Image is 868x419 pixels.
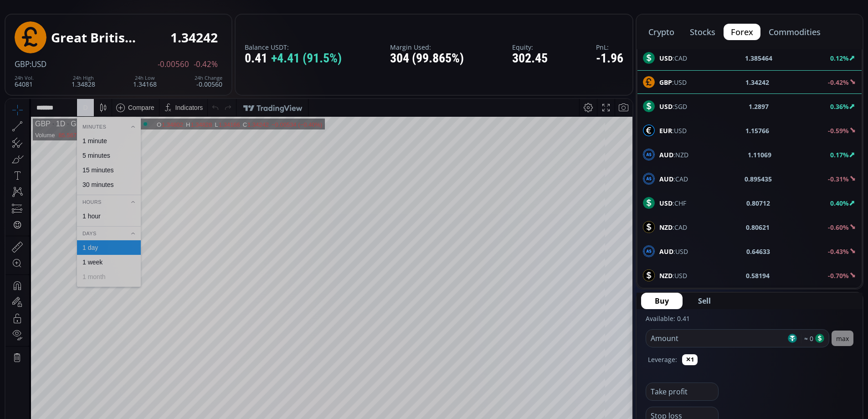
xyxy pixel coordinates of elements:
div: 24h Change [195,75,222,81]
div: 1.34802 [156,22,178,29]
b: AUD [659,175,673,183]
div: 5y [33,367,40,374]
div: Volume [30,33,49,40]
b: -0.43% [828,247,849,256]
div: 24h Low [133,75,157,81]
span: :CAD [659,53,687,63]
div: 24h Vol. [15,75,34,81]
span: -0.00560 [158,60,189,68]
div: C [237,22,242,29]
b: 1.2897 [749,102,769,111]
div: 1.34242 [170,31,218,45]
b: EUR [659,126,672,135]
button: 11:06:31 (UTC) [520,362,570,379]
label: Balance USDT: [245,44,342,51]
button: ✕1 [682,354,698,365]
b: 0.58194 [746,271,770,280]
b: 0.17% [830,150,849,159]
button: Buy [641,293,683,309]
div: log [595,367,603,374]
button: commodities [761,24,828,40]
div: 1 minute [77,38,102,46]
div: 85.567K [53,33,75,40]
div: Indicators [170,5,198,12]
div: 5d [90,367,97,374]
div: Days [72,129,135,140]
div: Minutes [72,23,135,33]
span: :USD [30,59,46,69]
div: Great British Pound [60,21,129,29]
b: 1.385464 [745,53,772,63]
div: Hide Drawings Toolbar [21,340,25,352]
div: 304 (99.865%) [390,52,464,66]
div: Hours [72,98,135,108]
span: 11:06:31 (UTC) [523,367,567,374]
div: 302.45 [512,52,548,66]
span: ≈ 0 [801,334,813,343]
div: 24h High [72,75,95,81]
b: 0.40% [830,199,849,207]
div: 1 week [77,160,97,167]
div: H [180,22,185,29]
span: -0.42% [194,60,218,68]
button: Sell [684,293,724,309]
div: 3m [59,367,68,374]
button: crypto [641,24,682,40]
div: 1y [46,367,53,374]
div: 1.34828 [72,75,95,88]
b: 0.895435 [745,174,772,184]
div: 1 hour [77,114,95,121]
div: GBP [30,21,45,29]
div: Compare [123,5,149,12]
b: NZD [659,271,673,280]
b: 0.12% [830,54,849,62]
span: :SGD [659,102,687,111]
span: Sell [698,295,711,306]
b: 1.15766 [745,126,769,135]
div: 1 month [77,174,100,181]
b: -0.70% [828,271,849,280]
label: Equity: [512,44,548,51]
div: Toggle Log Scale [591,362,606,379]
span: :CAD [659,222,687,232]
span: :USD [659,271,687,280]
b: -0.59% [828,126,849,135]
div: 15 minutes [77,67,108,75]
span: :CHF [659,198,686,208]
b: NZD [659,223,673,232]
b: 0.80621 [746,222,770,232]
div: L [209,22,213,29]
div: 0.41 [245,52,342,66]
b: -0.31% [828,175,849,183]
span: GBP [15,59,30,69]
div: 1.34168 [133,75,157,88]
b: 1.11069 [748,150,771,160]
div: 1.34828 [185,22,206,29]
div: 1d [103,367,110,374]
b: USD [659,199,673,207]
label: PnL: [596,44,623,51]
span: :NZD [659,150,688,160]
div: O [151,22,156,29]
div: 1 day [77,145,92,152]
span: Buy [655,295,669,306]
b: AUD [659,150,673,159]
div: Market open [136,21,144,29]
label: Leverage: [648,355,677,364]
div: -0.00560 [195,75,222,88]
div: 1m [74,367,83,374]
span: :CAD [659,174,688,184]
div: 64081 [15,75,34,88]
b: USD [659,102,673,111]
b: -0.60% [828,223,849,232]
b: USD [659,54,673,62]
b: 0.80712 [746,198,770,208]
div: 30 minutes [77,82,108,89]
div: Go to [122,362,137,379]
b: AUD [659,247,673,256]
b: 0.36% [830,102,849,111]
span: :USD [659,126,687,135]
div: Great British Pound [51,31,142,45]
button: forex [724,24,760,40]
div: D [77,5,82,12]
